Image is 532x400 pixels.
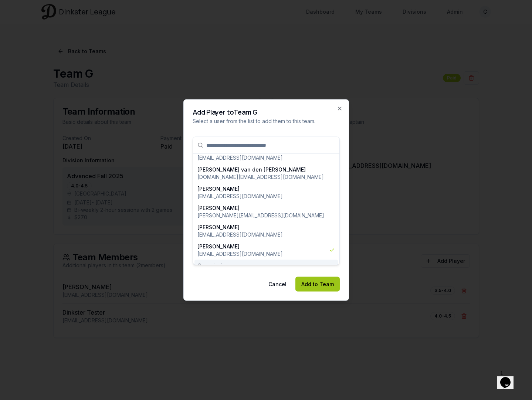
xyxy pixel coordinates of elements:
div: Suggestions [193,154,339,265]
p: [EMAIL_ADDRESS][DOMAIN_NAME] [197,231,283,238]
p: [EMAIL_ADDRESS][DOMAIN_NAME] [197,193,283,200]
p: [EMAIL_ADDRESS][DOMAIN_NAME] [197,154,283,162]
p: [PERSON_NAME] van den [PERSON_NAME] [197,166,324,173]
p: [EMAIL_ADDRESS][DOMAIN_NAME] [197,250,283,258]
p: [PERSON_NAME] [197,243,283,250]
p: [PERSON_NAME] [197,185,283,193]
p: Select a user from the list to add them to this team. [193,118,340,125]
iframe: chat widget [497,367,521,389]
p: [PERSON_NAME] [197,224,283,231]
h2: Add Player to Team G [193,109,340,115]
p: [DOMAIN_NAME][EMAIL_ADDRESS][DOMAIN_NAME] [197,173,324,181]
button: Cancel [262,277,292,292]
p: [PERSON_NAME] [197,204,324,212]
p: [PERSON_NAME][EMAIL_ADDRESS][DOMAIN_NAME] [197,212,324,219]
button: Add to Team [295,277,340,292]
p: Commissioner [197,262,283,270]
